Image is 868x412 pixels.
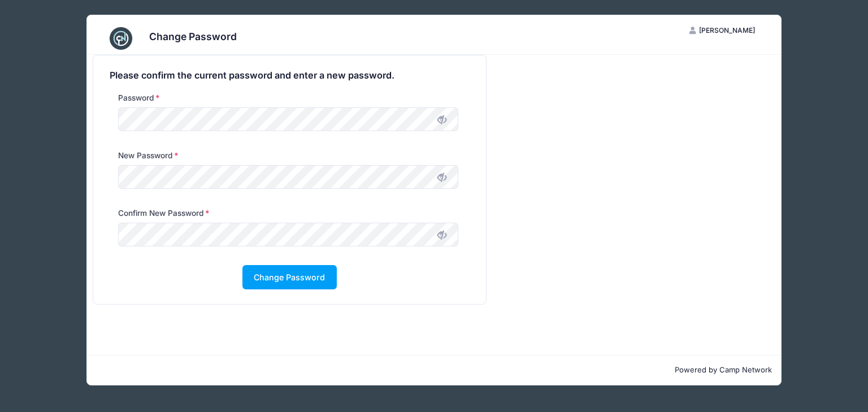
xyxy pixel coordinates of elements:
[110,70,469,81] h4: Please confirm the current password and enter a new password.
[118,150,179,161] label: New Password
[680,21,765,40] button: [PERSON_NAME]
[242,265,337,289] button: Change Password
[149,31,237,42] h3: Change Password
[110,27,132,50] img: CampNetwork
[118,92,160,103] label: Password
[699,26,755,34] span: [PERSON_NAME]
[96,365,772,376] p: Powered by Camp Network
[118,207,210,219] label: Confirm New Password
